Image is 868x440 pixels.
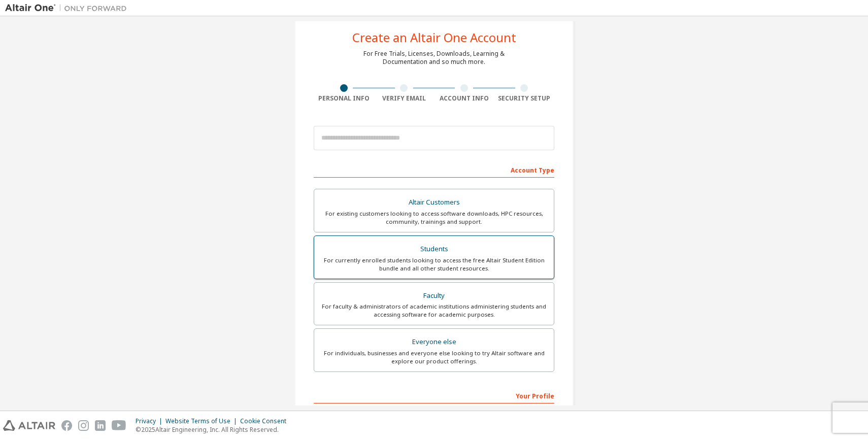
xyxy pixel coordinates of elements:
div: For currently enrolled students looking to access the free Altair Student Edition bundle and all ... [320,256,548,273]
p: © 2025 Altair Engineering, Inc. All Rights Reserved. [136,425,292,434]
div: Website Terms of Use [165,417,240,425]
div: Account Info [434,94,494,103]
div: Personal Info [314,94,374,103]
div: Cookie Consent [240,417,292,425]
div: Create an Altair One Account [352,31,516,44]
div: For Free Trials, Licenses, Downloads, Learning & Documentation and so much more. [363,50,505,66]
img: altair_logo.svg [3,420,55,431]
img: youtube.svg [112,420,126,431]
div: Everyone else [320,335,548,349]
div: Privacy [136,417,165,425]
div: Your Profile [314,387,554,403]
div: Faculty [320,289,548,303]
div: For existing customers looking to access software downloads, HPC resources, community, trainings ... [320,210,548,226]
div: Security Setup [494,94,555,103]
div: For individuals, businesses and everyone else looking to try Altair software and explore our prod... [320,349,548,365]
div: Verify Email [374,94,435,103]
img: instagram.svg [78,420,89,431]
img: linkedin.svg [95,420,106,431]
div: Altair Customers [320,195,548,210]
img: facebook.svg [61,420,72,431]
img: Altair One [5,3,132,13]
div: For faculty & administrators of academic institutions administering students and accessing softwa... [320,302,548,319]
div: Students [320,242,548,256]
div: Account Type [314,161,554,178]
